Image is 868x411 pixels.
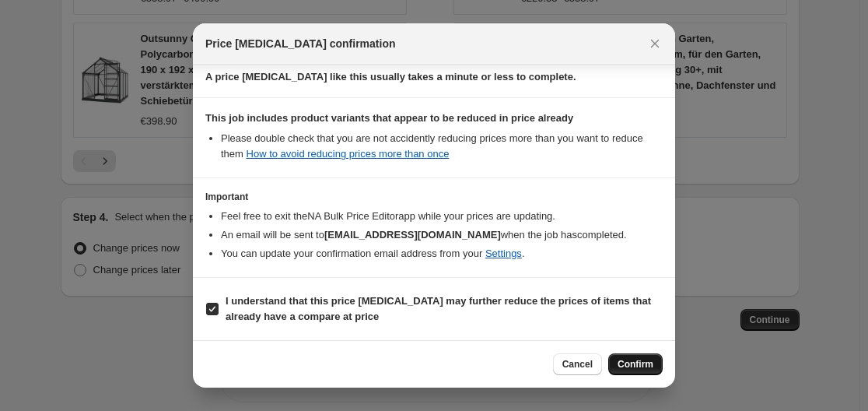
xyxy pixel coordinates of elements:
[485,248,522,259] a: Settings
[221,227,663,243] li: An email will be sent to when the job has completed .
[205,191,663,203] h3: Important
[221,246,663,262] li: You can update your confirmation email address from your .
[562,358,593,371] span: Cancel
[205,71,576,83] b: A price [MEDICAL_DATA] like this usually takes a minute or less to complete.
[553,353,602,375] button: Cancel
[644,33,666,54] button: Close
[221,131,663,162] li: Please double check that you are not accidently reducing prices more than you want to reduce them
[324,229,501,241] b: [EMAIL_ADDRESS][DOMAIN_NAME]
[205,112,573,124] b: This job includes product variants that appear to be reduced in price already
[608,353,663,375] button: Confirm
[618,358,653,371] span: Confirm
[226,295,651,322] b: I understand that this price [MEDICAL_DATA] may further reduce the prices of items that already h...
[221,209,663,224] li: Feel free to exit the NA Bulk Price Editor app while your prices are updating.
[205,36,396,51] span: Price [MEDICAL_DATA] confirmation
[247,148,450,160] a: How to avoid reducing prices more than once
